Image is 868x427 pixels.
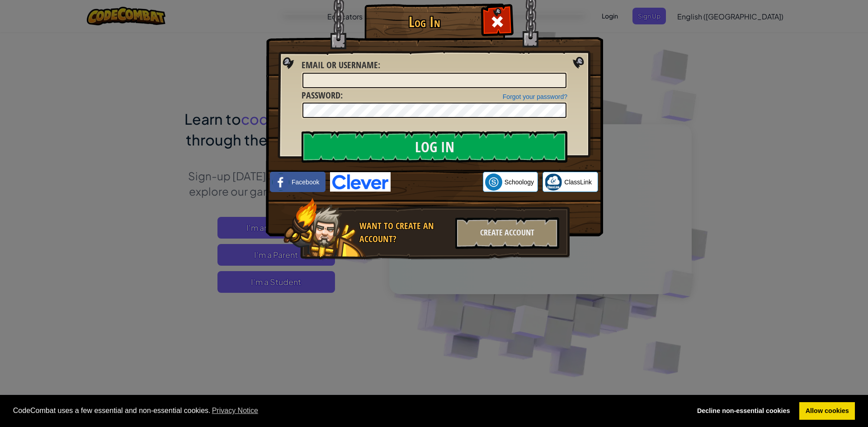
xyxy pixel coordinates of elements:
span: ClassLink [564,178,592,187]
iframe: Sign in with Google Button [391,172,483,192]
a: Forgot your password? [503,93,567,100]
span: Schoology [505,178,534,187]
span: CodeCombat uses a few essential and non-essential cookies. [13,404,684,418]
a: allow cookies [799,402,855,420]
a: deny cookies [691,402,796,420]
img: facebook_small.png [272,174,289,191]
img: clever-logo-blue.png [330,172,391,192]
a: learn more about cookies [211,404,260,418]
input: Log In [302,131,567,163]
img: classlink-logo-small.png [545,174,562,191]
span: Email or Username [302,59,378,71]
span: Password [302,89,340,101]
div: Want to create an account? [359,220,450,245]
label: : [302,89,343,102]
img: schoology.png [485,174,502,191]
span: Facebook [292,178,319,187]
h1: Log In [367,14,482,30]
label: : [302,59,380,72]
div: Create Account [455,217,559,249]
